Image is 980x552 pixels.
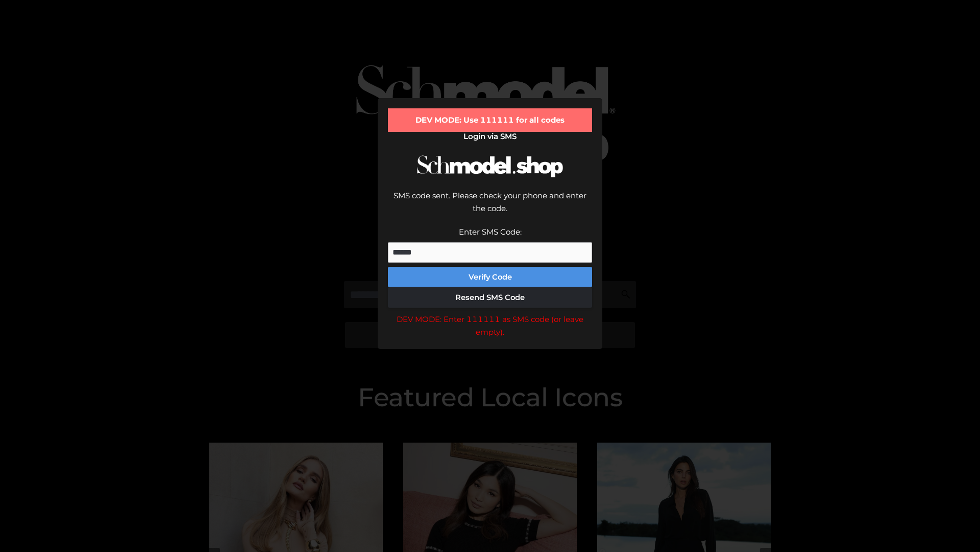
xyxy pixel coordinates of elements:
div: SMS code sent. Please check your phone and enter the code. [388,189,592,225]
button: Verify Code [388,267,592,287]
button: Resend SMS Code [388,287,592,308]
div: DEV MODE: Use 111111 for all codes [388,108,592,132]
label: Enter SMS Code: [459,227,522,237]
img: Schmodel Logo [413,146,567,187]
div: DEV MODE: Enter 111111 as SMS code (or leave empty). [388,313,592,339]
h2: Login via SMS [388,132,592,141]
